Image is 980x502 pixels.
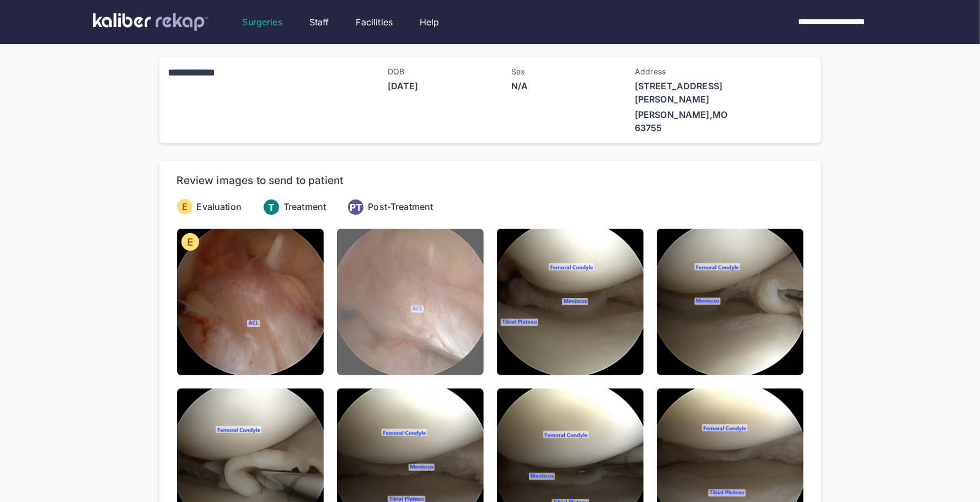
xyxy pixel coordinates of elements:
[177,229,324,375] img: Recker_Wade_69162_KneeArthroscopy_2025-09-03-041804_Dr.LyndonGross__Still_001.jpg
[93,13,208,31] img: kaliber labs logo
[337,229,484,375] img: Recker_Wade_69162_KneeArthroscopy_2025-09-03-041804_Dr.LyndonGross__Still_002.jpg
[356,15,393,29] a: Facilities
[635,66,745,77] span: Address
[420,15,440,29] a: Help
[511,66,622,77] span: Sex
[635,108,745,134] span: [PERSON_NAME] , MO 63755
[657,229,804,375] img: Recker_Wade_69162_KneeArthroscopy_2025-09-03-041804_Dr.LyndonGross__Still_004.jpg
[283,200,326,213] span: Treatment
[497,229,644,375] img: Recker_Wade_69162_KneeArthroscopy_2025-09-03-041804_Dr.LyndonGross__Still_003.jpg
[388,66,498,77] span: DOB
[309,15,329,29] a: Staff
[243,15,282,29] a: Surgeries
[511,79,622,93] span: N/A
[635,79,745,106] span: [STREET_ADDRESS][PERSON_NAME]
[388,79,498,93] span: [DATE]
[181,233,199,251] img: evaluation-icon.135c065c.svg
[197,200,242,213] span: Evaluation
[177,174,344,187] div: Review images to send to patient
[368,200,433,213] span: Post-Treatment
